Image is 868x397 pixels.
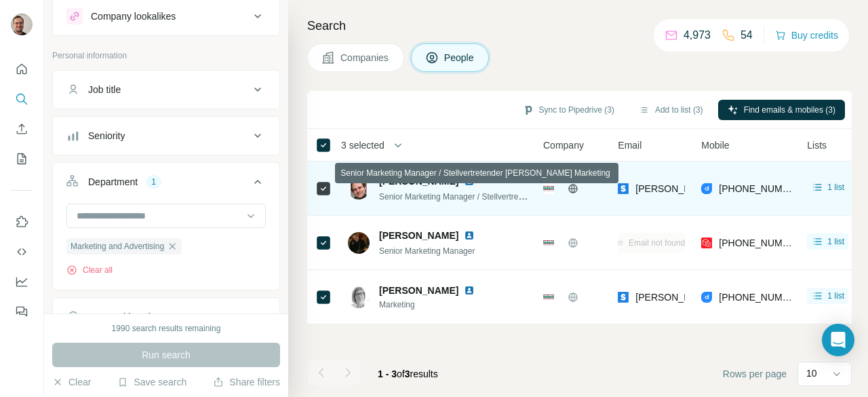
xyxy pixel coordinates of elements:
[53,301,279,333] button: Personal location
[66,264,113,276] button: Clear all
[88,175,138,189] div: Department
[11,210,33,234] button: Use Surfe on LinkedIn
[807,138,827,152] span: Lists
[379,191,649,202] span: Senior Marketing Manager / Stellvertretender [PERSON_NAME] Marketing
[378,368,397,379] span: 1 - 3
[379,229,458,242] span: [PERSON_NAME]
[52,375,91,389] button: Clear
[88,310,161,324] div: Personal location
[71,240,164,252] span: Marketing and Advertising
[827,235,844,248] span: 1 list
[348,178,370,200] img: Avatar
[543,138,584,152] span: Company
[11,57,33,81] button: Quick start
[701,236,712,250] img: provider prospeo logo
[348,232,370,254] img: Avatar
[618,138,642,152] span: Email
[11,117,33,141] button: Enrich CSV
[775,26,838,45] button: Buy credits
[341,138,384,152] span: 3 selected
[11,87,33,111] button: Search
[11,299,33,324] button: Feedback
[744,104,835,116] span: Find emails & mobiles (3)
[684,27,711,43] p: 4,973
[91,10,176,23] div: Company lookalikes
[444,51,475,64] span: People
[741,27,753,43] p: 54
[112,322,221,335] div: 1990 search results remaining
[719,183,804,194] span: [PHONE_NUMBER]
[11,147,33,171] button: My lists
[629,100,713,120] button: Add to list (3)
[405,368,410,379] span: 3
[701,182,712,195] img: provider datagma logo
[464,230,475,241] img: LinkedIn logo
[543,238,554,248] img: Logo of Telent
[701,138,729,152] span: Mobile
[88,129,125,143] div: Seniority
[464,285,475,296] img: LinkedIn logo
[379,284,458,297] span: [PERSON_NAME]
[719,238,804,248] span: [PHONE_NUMBER]
[543,292,554,303] img: Logo of Telent
[513,100,624,120] button: Sync to Pipedrive (3)
[543,183,554,194] img: Logo of Telent
[88,83,121,96] div: Job title
[340,51,390,64] span: Companies
[146,176,161,188] div: 1
[53,166,279,204] button: Department1
[213,375,280,389] button: Share filters
[718,100,845,120] button: Find emails & mobiles (3)
[379,246,475,256] span: Senior Marketing Manager
[11,240,33,264] button: Use Surfe API
[307,16,852,35] h4: Search
[464,176,475,187] img: LinkedIn logo
[397,368,405,379] span: of
[53,119,279,152] button: Seniority
[11,14,33,35] img: Avatar
[379,174,458,188] span: [PERSON_NAME]
[701,290,712,304] img: provider datagma logo
[827,290,844,302] span: 1 list
[53,73,279,106] button: Job title
[348,286,370,308] img: Avatar
[52,50,280,62] p: Personal information
[719,292,804,303] span: [PHONE_NUMBER]
[822,324,854,356] div: Open Intercom Messenger
[378,368,438,379] span: results
[117,375,186,389] button: Save search
[618,290,629,304] img: provider skrapp logo
[723,367,787,381] span: Rows per page
[827,181,844,193] span: 1 list
[806,366,817,380] p: 10
[379,299,491,311] span: Marketing
[11,269,33,294] button: Dashboard
[618,182,629,195] img: provider skrapp logo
